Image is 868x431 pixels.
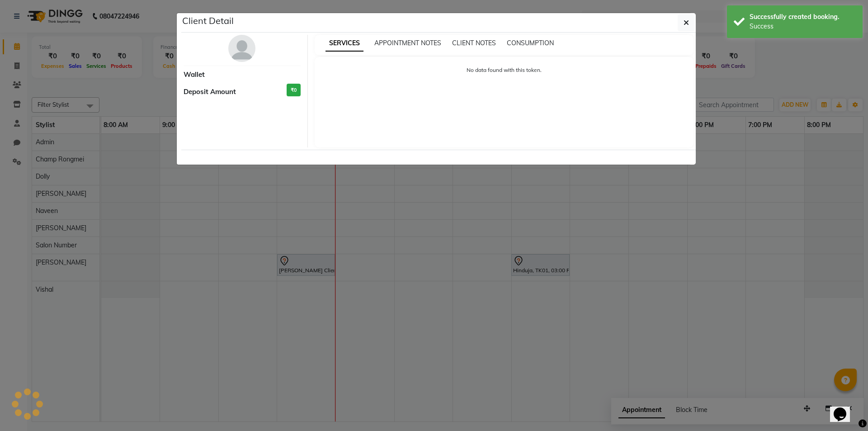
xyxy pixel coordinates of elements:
span: CLIENT NOTES [452,39,496,47]
span: APPOINTMENT NOTES [374,39,441,47]
div: Successfully created booking. [750,12,856,22]
span: CONSUMPTION [507,39,554,47]
h3: ₹0 [287,84,301,97]
span: Wallet [184,70,205,80]
span: SERVICES [325,35,363,52]
p: No data found with this token. [324,66,685,74]
span: Deposit Amount [184,87,236,97]
iframe: chat widget [830,395,859,422]
img: avatar [228,35,255,62]
div: Success [750,22,856,31]
h5: Client Detail [182,14,234,28]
